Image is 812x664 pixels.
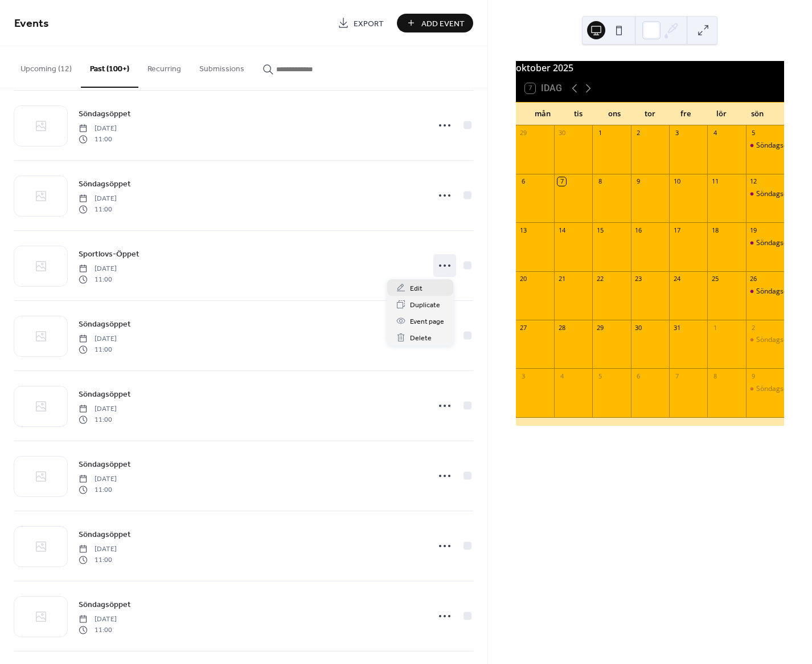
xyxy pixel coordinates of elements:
[79,404,117,414] span: [DATE]
[421,18,465,30] span: Add Event
[79,474,117,484] span: [DATE]
[79,484,117,495] span: 11:00
[746,287,784,296] div: Söndagsöppet
[79,134,117,144] span: 11:00
[410,332,432,344] span: Delete
[672,275,681,283] div: 24
[711,323,719,332] div: 1
[190,46,253,87] button: Submissions
[632,103,668,125] div: tor
[711,226,719,234] div: 18
[596,226,604,234] div: 15
[519,275,528,283] div: 20
[79,388,131,401] a: Söndagsöppet
[596,275,604,283] div: 22
[519,177,528,186] div: 6
[703,103,739,125] div: lör
[739,103,775,125] div: sön
[672,323,681,332] div: 31
[79,194,117,204] span: [DATE]
[81,46,138,88] button: Past (100+)
[634,372,643,380] div: 6
[14,13,49,35] span: Events
[557,226,566,234] div: 14
[749,323,758,332] div: 2
[79,108,131,120] span: Söndagsöppet
[596,177,604,186] div: 8
[410,283,423,295] span: Edit
[596,129,604,137] div: 1
[79,458,131,471] a: Söndagsöppet
[79,264,117,274] span: [DATE]
[672,177,681,186] div: 10
[79,247,140,260] a: Sportlovs-Öppet
[711,177,719,186] div: 11
[672,129,681,137] div: 3
[756,335,802,345] div: Söndagsöppet
[557,275,566,283] div: 21
[756,141,802,150] div: Söndagsöppet
[672,372,681,380] div: 7
[79,555,117,565] span: 11:00
[79,528,131,541] a: Söndagsöppet
[79,204,117,214] span: 11:00
[749,129,758,137] div: 5
[634,177,643,186] div: 9
[749,372,758,380] div: 9
[746,141,784,150] div: Söndagsöppet
[354,18,384,30] span: Export
[79,317,131,331] a: Söndagsöppet
[596,103,632,125] div: ons
[79,274,117,284] span: 11:00
[410,299,440,311] span: Duplicate
[749,275,758,283] div: 26
[79,319,131,331] span: Söndagsöppet
[79,414,117,425] span: 11:00
[711,372,719,380] div: 8
[79,344,117,355] span: 11:00
[756,287,802,296] div: Söndagsöppet
[397,14,473,32] button: Add Event
[525,103,561,125] div: mån
[672,226,681,234] div: 17
[746,189,784,199] div: Söndagsöppet
[79,598,131,611] a: Söndagsöppet
[749,226,758,234] div: 19
[516,61,784,75] div: oktober 2025
[711,129,719,137] div: 4
[634,226,643,234] div: 16
[519,372,528,380] div: 3
[756,384,802,394] div: Söndagsöppet
[79,544,117,555] span: [DATE]
[756,238,802,248] div: Söndagsöppet
[557,129,566,137] div: 30
[519,226,528,234] div: 13
[11,46,81,87] button: Upcoming (12)
[634,129,643,137] div: 2
[634,275,643,283] div: 23
[79,599,131,611] span: Söndagsöppet
[79,334,117,344] span: [DATE]
[634,323,643,332] div: 30
[746,238,784,248] div: Söndagsöppet
[557,372,566,380] div: 4
[410,316,444,328] span: Event page
[329,14,392,32] a: Export
[596,372,604,380] div: 5
[79,625,117,635] span: 11:00
[79,389,131,401] span: Söndagsöppet
[557,177,566,186] div: 7
[79,107,131,120] a: Söndagsöppet
[746,335,784,345] div: Söndagsöppet
[79,614,117,625] span: [DATE]
[557,323,566,332] div: 28
[711,275,719,283] div: 25
[79,177,131,190] a: Söndagsöppet
[79,529,131,541] span: Söndagsöppet
[746,384,784,394] div: Söndagsöppet
[519,323,528,332] div: 27
[596,323,604,332] div: 29
[560,103,596,125] div: tis
[668,103,704,125] div: fre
